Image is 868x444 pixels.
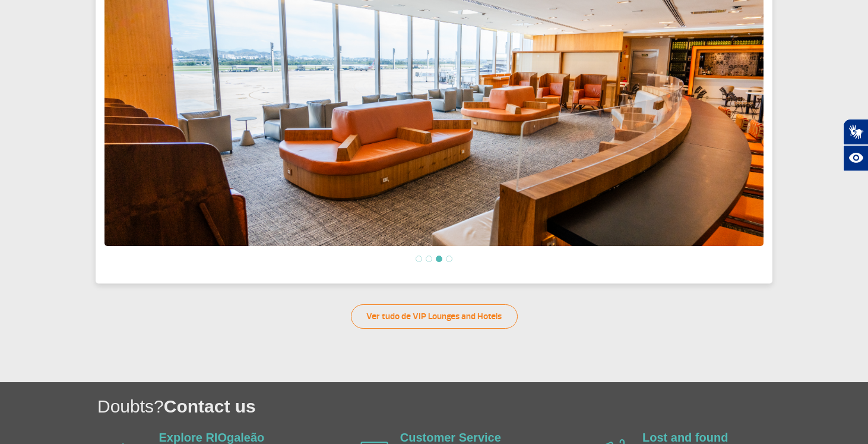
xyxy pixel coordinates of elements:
[400,431,501,444] a: Customer Service
[351,304,518,329] a: Ver tudo de VIP Lounges and Hotels
[843,145,868,171] button: Abrir recursos assistivos.
[97,394,868,418] h1: Doubts?
[164,396,256,416] span: Contact us
[843,119,868,145] button: Abrir tradutor de língua de sinais.
[159,431,265,444] a: Explore RIOgaleão
[843,119,868,171] div: Plugin de acessibilidade da Hand Talk.
[642,431,728,444] a: Lost and found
